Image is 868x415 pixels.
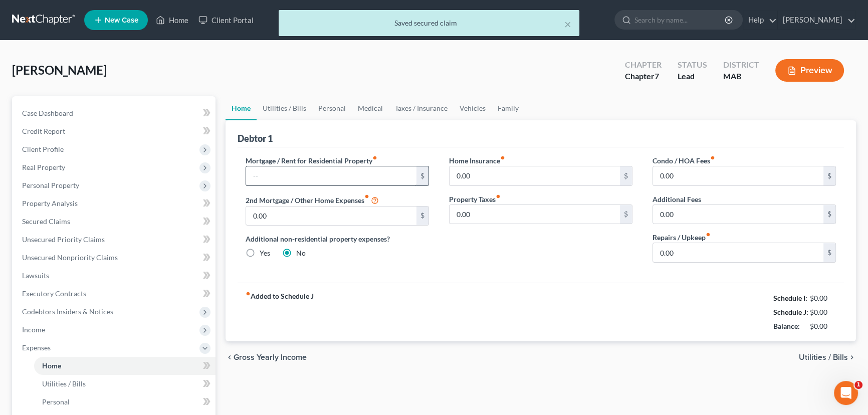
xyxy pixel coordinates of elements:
div: District [723,59,759,71]
div: Status [678,59,707,71]
span: Executory Contracts [22,289,86,298]
span: Income [22,325,45,334]
strong: Schedule I: [773,294,807,302]
span: 1 [854,381,862,389]
span: Unsecured Priority Claims [22,235,105,244]
label: Home Insurance [449,155,505,166]
div: Chapter [625,71,662,82]
div: $ [620,205,632,224]
input: -- [653,166,823,185]
span: Property Analysis [22,199,78,207]
i: fiber_manual_record [246,291,251,296]
div: $ [416,166,428,185]
span: Personal Property [22,181,79,189]
span: Codebtors Insiders & Notices [22,307,113,316]
div: Debtor 1 [238,132,273,144]
div: $ [823,166,835,185]
i: fiber_manual_record [372,155,377,160]
label: Mortgage / Rent for Residential Property [246,155,377,166]
label: 2nd Mortgage / Other Home Expenses [246,194,379,206]
a: Home [226,96,257,120]
i: fiber_manual_record [500,155,505,160]
a: Vehicles [454,96,492,120]
a: Secured Claims [14,213,215,231]
div: Chapter [625,59,662,71]
a: Taxes / Insurance [389,96,454,120]
span: Utilities / Bills [42,379,86,388]
span: Credit Report [22,127,65,135]
strong: Balance: [773,322,800,330]
input: -- [246,206,416,226]
label: Additional non-residential property expenses? [246,234,429,244]
label: Repairs / Upkeep [653,232,711,243]
div: $0.00 [810,321,836,331]
button: Preview [775,59,844,82]
i: chevron_right [848,353,856,361]
span: Utilities / Bills [799,353,848,361]
a: Case Dashboard [14,104,215,122]
a: Lawsuits [14,267,215,285]
input: -- [450,205,620,224]
div: $ [823,243,835,262]
strong: Added to Schedule J [246,291,314,333]
span: Client Profile [22,145,64,153]
span: Unsecured Nonpriority Claims [22,253,118,262]
span: Home [42,361,61,370]
button: Utilities / Bills chevron_right [799,353,856,361]
a: Family [492,96,525,120]
a: Unsecured Nonpriority Claims [14,249,215,267]
span: Real Property [22,163,65,171]
div: $ [620,166,632,185]
i: fiber_manual_record [710,155,715,160]
span: 7 [655,71,659,81]
div: Saved secured claim [287,18,571,28]
span: Lawsuits [22,271,49,280]
span: Personal [42,397,70,406]
i: fiber_manual_record [496,194,501,199]
a: Credit Report [14,122,215,140]
input: -- [653,243,823,262]
button: chevron_left Gross Yearly Income [226,353,307,361]
i: fiber_manual_record [364,194,369,199]
div: $0.00 [810,307,836,317]
i: fiber_manual_record [706,232,711,237]
label: Property Taxes [449,194,501,204]
label: Condo / HOA Fees [653,155,715,166]
a: Utilities / Bills [257,96,312,120]
input: -- [653,205,823,224]
span: Case Dashboard [22,109,73,117]
div: $ [416,206,428,226]
label: Yes [260,248,270,258]
a: Property Analysis [14,194,215,213]
span: Gross Yearly Income [234,353,307,361]
div: Lead [678,71,707,82]
input: -- [450,166,620,185]
label: Additional Fees [653,194,701,204]
a: Home [34,357,215,375]
i: chevron_left [226,353,234,361]
a: Personal [312,96,352,120]
a: Medical [352,96,389,120]
a: Utilities / Bills [34,375,215,393]
span: Secured Claims [22,217,70,226]
div: MAB [723,71,759,82]
strong: Schedule J: [773,308,808,316]
label: No [296,248,306,258]
button: × [564,18,571,30]
a: Personal [34,393,215,411]
a: Executory Contracts [14,285,215,303]
div: $ [823,205,835,224]
div: $0.00 [810,293,836,303]
span: [PERSON_NAME] [12,63,107,77]
input: -- [246,166,416,185]
iframe: Intercom live chat [834,381,858,405]
a: Unsecured Priority Claims [14,231,215,249]
span: Expenses [22,343,51,352]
